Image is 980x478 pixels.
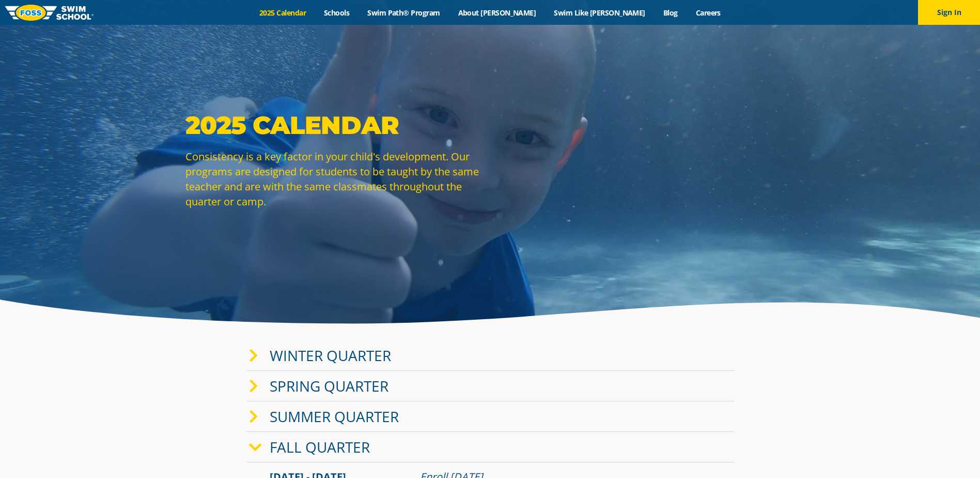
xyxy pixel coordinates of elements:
a: Swim Like [PERSON_NAME] [545,8,655,18]
a: Blog [654,8,687,18]
img: FOSS Swim School Logo [5,5,94,21]
a: 2025 Calendar [251,8,315,18]
a: About [PERSON_NAME] [449,8,545,18]
a: Spring Quarter [270,376,388,396]
a: Fall Quarter [270,437,370,457]
a: Careers [687,8,729,18]
p: Consistency is a key factor in your child's development. Our programs are designed for students t... [185,149,485,209]
a: Swim Path® Program [359,8,449,18]
strong: 2025 Calendar [185,110,399,140]
a: Winter Quarter [270,346,391,365]
a: Summer Quarter [270,407,399,426]
a: Schools [315,8,359,18]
